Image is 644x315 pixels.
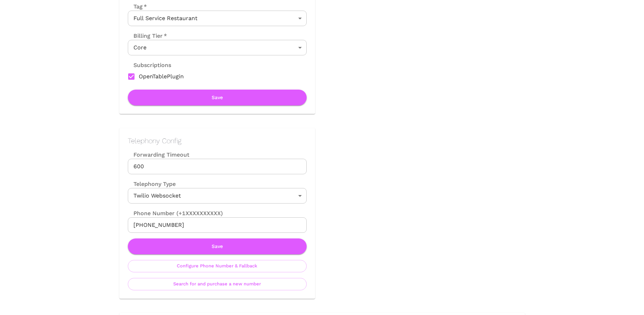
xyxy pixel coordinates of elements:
label: Telephony Type [128,180,176,188]
span: OpenTablePlugin [139,72,184,81]
h2: Telephony Config [128,137,307,145]
label: Subscriptions [128,61,171,69]
button: Save [128,238,307,254]
label: Forwarding Timeout [128,151,307,159]
button: Configure Phone Number & Fallback [128,260,307,272]
label: Phone Number (+1XXXXXXXXXX) [128,209,307,217]
label: Billing Tier [128,32,167,40]
div: Twilio Websocket [128,188,307,204]
div: Full Service Restaurant [128,11,307,26]
button: Search for and purchase a new number [128,278,307,290]
label: Tag [128,2,147,11]
div: Core [128,40,307,55]
button: Save [128,90,307,105]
